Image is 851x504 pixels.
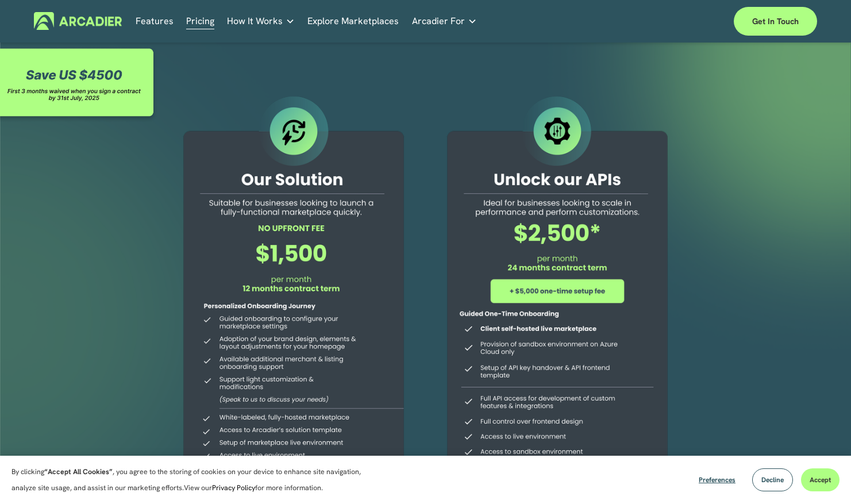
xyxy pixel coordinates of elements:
button: Accept [801,468,840,491]
span: Arcadier For [412,13,465,29]
p: By clicking , you agree to the storing of cookies on your device to enhance site navigation, anal... [11,464,385,496]
button: Decline [752,468,793,491]
a: folder dropdown [412,12,477,30]
button: Preferences [690,468,744,491]
img: Arcadier [34,12,122,30]
strong: “Accept All Cookies” [44,467,113,476]
a: folder dropdown [227,12,295,30]
span: Accept [810,475,831,484]
a: Explore Marketplaces [307,12,399,30]
a: Features [136,12,174,30]
span: How It Works [227,13,283,29]
a: Get in touch [734,7,817,36]
span: Preferences [699,475,736,484]
span: Decline [761,475,784,484]
a: Pricing [186,12,214,30]
a: Privacy Policy [212,483,255,493]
